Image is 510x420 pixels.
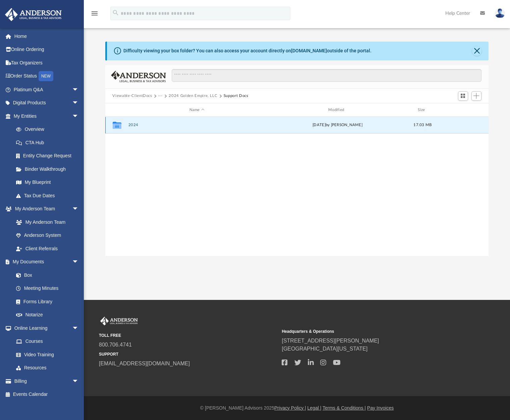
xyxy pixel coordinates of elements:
span: arrow_drop_down [72,321,86,335]
span: arrow_drop_down [72,83,86,97]
span: arrow_drop_down [72,374,86,388]
button: 2024 [128,123,266,127]
button: Viewable-ClientDocs [112,93,152,99]
a: Box [9,268,82,282]
a: My Entitiesarrow_drop_down [5,109,89,123]
a: Billingarrow_drop_down [5,374,89,388]
a: Forms Library [9,295,82,308]
a: Online Learningarrow_drop_down [5,321,86,335]
a: [DOMAIN_NAME] [291,48,327,53]
a: Overview [9,123,89,136]
a: Meeting Minutes [9,282,86,295]
a: Tax Organizers [5,56,89,69]
a: Client Referrals [9,242,86,255]
a: Entity Change Request [9,149,89,163]
div: NEW [39,71,53,81]
i: search [112,9,119,16]
button: Add [471,91,481,101]
small: Headquarters & Operations [282,328,460,334]
a: [STREET_ADDRESS][PERSON_NAME] [282,338,379,344]
a: [EMAIL_ADDRESS][DOMAIN_NAME] [99,361,190,366]
a: My Anderson Teamarrow_drop_down [5,202,86,216]
button: Close [472,46,481,56]
span: arrow_drop_down [72,96,86,110]
input: Search files and folders [172,69,481,82]
div: Name [128,107,266,113]
a: Legal | [307,405,322,411]
a: Binder Walkthrough [9,162,89,176]
button: Support Docs [224,93,248,99]
span: arrow_drop_down [72,255,86,269]
span: arrow_drop_down [72,109,86,123]
button: 2024 Golden Empire, LLC [169,93,217,99]
span: 17.03 MB [413,123,432,127]
a: My Blueprint [9,176,86,189]
a: CTA Hub [9,136,89,149]
a: menu [91,13,99,17]
a: My Anderson Team [9,215,82,229]
a: Pay Invoices [367,405,394,411]
div: Size [409,107,436,113]
button: Switch to Grid View [458,91,468,101]
a: Events Calendar [5,388,89,401]
a: Terms & Conditions | [323,405,366,411]
img: Anderson Advisors Platinum Portal [3,8,64,21]
div: Modified [269,107,406,113]
a: My Documentsarrow_drop_down [5,255,86,269]
a: 800.706.4741 [99,342,132,348]
a: Anderson System [9,229,86,242]
a: Courses [9,335,86,348]
div: © [PERSON_NAME] Advisors 2025 [84,405,510,412]
div: id [439,107,486,113]
a: [GEOGRAPHIC_DATA][US_STATE] [282,346,367,352]
a: Digital Productsarrow_drop_down [5,96,89,110]
small: SUPPORT [99,351,277,357]
img: Anderson Advisors Platinum Portal [99,317,139,325]
a: Order StatusNEW [5,69,89,83]
a: Platinum Q&Aarrow_drop_down [5,83,89,96]
div: Difficulty viewing your box folder? You can also access your account directly on outside of the p... [123,47,372,54]
a: Online Ordering [5,43,89,56]
div: grid [105,117,489,256]
a: Privacy Policy | [274,405,306,411]
a: Notarize [9,308,86,322]
a: Video Training [9,348,82,361]
div: [DATE] by [PERSON_NAME] [269,122,406,128]
a: Tax Due Dates [9,189,89,202]
a: Home [5,30,89,43]
img: User Pic [495,8,505,18]
a: Resources [9,361,86,375]
small: TOLL FREE [99,332,277,338]
i: menu [91,9,99,17]
div: id [108,107,125,113]
button: ··· [158,93,163,99]
span: arrow_drop_down [72,202,86,216]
